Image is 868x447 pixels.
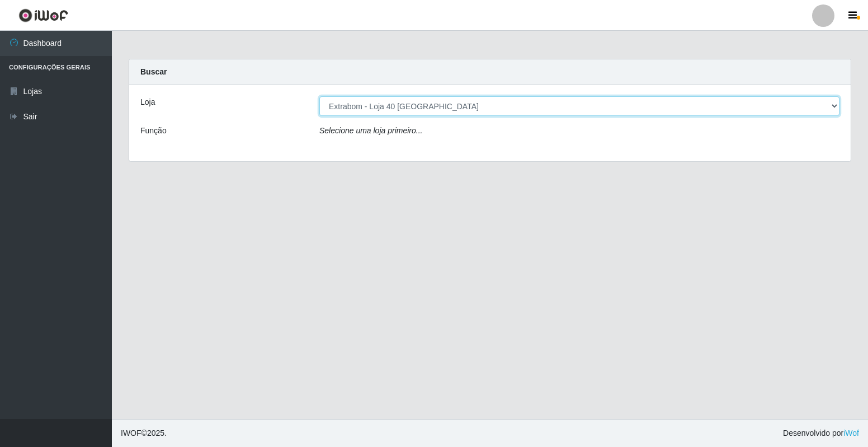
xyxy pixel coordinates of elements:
span: © 2025 . [121,427,167,439]
label: Função [140,125,167,137]
a: iWof [843,429,859,437]
i: Selecione uma loja primeiro... [319,126,422,135]
label: Loja [140,96,155,108]
span: IWOF [121,429,141,437]
img: CoreUI Logo [18,8,68,22]
strong: Buscar [140,67,167,76]
span: Desenvolvido por [783,427,859,439]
